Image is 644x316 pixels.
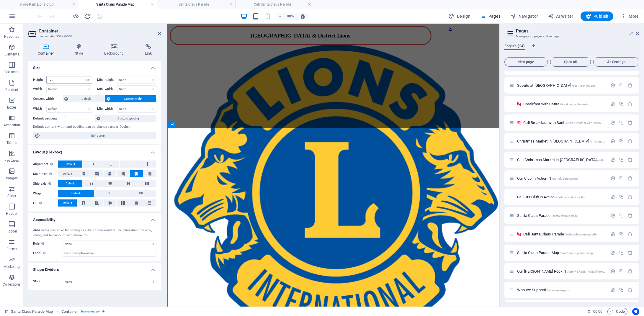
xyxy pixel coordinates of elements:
div: Breakfast with Santa/breakfast-with-santa [522,102,607,106]
div: Settings [610,176,615,181]
button: Navigator [508,12,541,21]
span: /cell-breakfast-with-santa [567,121,601,125]
div: Settings [610,120,615,125]
button: Default [63,95,104,102]
div: Duplicate [619,194,624,199]
button: Custom spacing [95,115,156,122]
span: Click to open page [517,288,570,292]
button: Edit design [33,132,156,139]
button: Custom width [105,95,156,102]
div: Cell Santa Claus Parade/cell-santa-claus-parade [522,232,607,236]
span: Edit design [42,132,155,139]
div: Our Club in Action! 1/our-club-in-action-1 [515,176,607,180]
span: Code [610,308,625,315]
span: Default [66,180,75,187]
div: Remove [628,269,633,274]
label: Height [33,78,46,81]
div: Cell Our Club in Action!/cell-our-club-in-action [515,195,607,199]
p: Slider [7,194,17,198]
div: Christmas Market in [GEOGRAPHIC_DATA]/christmas-market-in-[GEOGRAPHIC_DATA] [515,139,607,143]
p: Images [6,176,18,181]
div: Settings [610,194,615,199]
span: AI Writer [548,13,573,19]
button: More [618,12,641,21]
div: Duplicate [619,120,624,125]
button: Default [58,161,82,168]
div: Remove [628,213,633,218]
span: 00 00 [593,308,602,315]
span: : [597,309,598,314]
button: Pages [478,12,503,21]
label: Side axis [33,180,58,187]
div: Settings [610,287,615,292]
label: Main axis [33,171,58,178]
p: Accordion [4,123,20,127]
span: Click to open page [523,232,596,236]
h4: Santa Claus Parade [157,1,236,8]
h4: Link [135,44,161,56]
span: Click to open page [523,120,601,125]
div: Remove [628,157,633,162]
div: Santa Claus Parade/santa-claus-parade [515,214,607,217]
p: Marketing [4,264,20,269]
span: Cell Our Club in Action! [517,195,586,199]
i: Element contains an animation [102,310,105,313]
span: Custom spacing [102,115,155,122]
div: Duplicate [619,101,624,107]
button: Usercentrics [632,308,639,315]
label: Width [33,87,46,91]
h3: Manage your pages and settings [516,34,627,39]
span: Click to open page [523,102,588,106]
label: Min. width [97,87,117,91]
div: Duplicate [619,287,624,292]
p: Forms [6,247,17,251]
span: Click to open page [517,269,607,274]
span: . bg-secondary [80,308,100,315]
div: Settings [610,83,615,88]
h4: Background [95,44,135,56]
span: Style [33,279,41,283]
span: Default [63,170,72,177]
label: Label [33,250,63,257]
div: Remove [628,287,633,292]
div: Scouts at [GEOGRAPHIC_DATA]/scouts-at-cruizin [515,83,607,87]
span: /our-[PERSON_NAME]-rock-1 [567,270,607,273]
div: Remove [628,250,633,255]
span: More [620,13,639,19]
a: Click to cancel selection. Double-click to open Pages [5,308,53,315]
div: Settings [610,213,615,218]
span: Click to open page [517,250,593,255]
input: Use a descriptive name [63,250,156,257]
span: Custom width [112,95,154,102]
label: Content width [33,95,63,102]
button: Publish [581,12,613,21]
h2: Pages [516,28,639,34]
div: Design (Ctrl+Alt+Y) [446,12,473,21]
div: Remove [628,120,633,125]
h4: Cell Santa Claus Parade [236,1,314,8]
h4: Layout (Flexbox) [28,145,161,156]
p: Tables [6,140,17,145]
div: Duplicate [619,250,624,255]
button: Code [607,308,627,315]
div: Our [PERSON_NAME] Rock! 1/our-[PERSON_NAME]-rock-1 [515,269,607,273]
h4: Container [28,44,66,56]
button: reload [84,13,91,20]
span: /cell-santa-claus-parade [565,233,596,236]
div: Duplicate [619,157,624,162]
button: Default [58,199,77,207]
div: Default content width and padding can be changed under Design. [33,125,156,130]
label: Wrap [33,190,58,197]
i: Reload page [84,13,91,20]
span: /cell-our-club-in-action [556,196,586,199]
div: Cell Breakfast with Santa/cell-breakfast-with-santa [522,121,607,125]
div: Settings [610,139,615,144]
h4: Style [66,44,95,56]
label: Width [33,107,46,110]
span: On [108,190,112,197]
span: Design [449,13,471,19]
span: Default [66,161,75,168]
span: All Settings [596,60,637,64]
span: Our Club in Action! 1 [517,176,580,181]
span: Off [139,190,143,197]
